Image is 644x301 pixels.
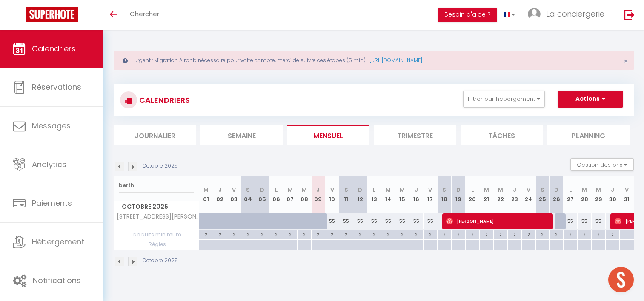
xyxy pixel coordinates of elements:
[582,186,587,194] abbr: M
[381,213,395,229] div: 55
[493,176,507,213] th: 22
[522,230,535,238] div: 2
[353,213,367,229] div: 55
[339,213,353,229] div: 55
[344,186,348,194] abbr: S
[624,57,628,65] button: Close
[325,230,339,238] div: 2
[558,91,623,108] button: Actions
[199,230,213,238] div: 2
[255,230,269,238] div: 2
[367,176,381,213] th: 13
[227,176,241,213] th: 03
[498,186,503,194] abbr: M
[507,176,521,213] th: 23
[302,186,307,194] abbr: M
[316,186,320,194] abbr: J
[369,57,422,64] a: [URL][DOMAIN_NAME]
[367,230,381,238] div: 2
[471,186,474,194] abbr: L
[115,213,200,220] span: [STREET_ADDRESS][PERSON_NAME] · [GEOGRAPHIC_DATA] : spacieux et calme avec parking privé
[203,186,209,194] abbr: M
[466,230,479,238] div: 2
[442,186,446,194] abbr: S
[535,176,550,213] th: 25
[213,176,227,213] th: 02
[508,230,521,238] div: 2
[546,9,604,19] span: La conciergerie
[283,230,297,238] div: 2
[32,82,81,92] span: Réservations
[424,213,438,229] div: 55
[32,236,84,247] span: Hébergement
[592,176,606,213] th: 29
[386,186,391,194] abbr: M
[570,158,634,171] button: Gestion des prix
[114,125,196,145] li: Journalier
[484,186,489,194] abbr: M
[114,51,634,70] div: Urgent : Migration Airbnb nécessaire pour votre compte, merci de suivre ces étapes (5 min) -
[480,230,493,238] div: 2
[143,257,178,265] p: Octobre 2025
[114,240,199,249] span: Règles
[463,91,545,108] button: Filtrer par hébergement
[213,230,227,238] div: 2
[569,186,572,194] abbr: L
[143,162,178,170] p: Octobre 2025
[541,186,544,194] abbr: S
[241,230,255,238] div: 2
[26,7,78,22] img: Super Booking
[269,230,283,238] div: 2
[578,230,591,238] div: 2
[611,186,614,194] abbr: J
[330,186,334,194] abbr: V
[353,230,367,238] div: 2
[218,186,222,194] abbr: J
[312,230,325,238] div: 2
[381,230,395,238] div: 2
[260,186,264,194] abbr: D
[606,176,620,213] th: 30
[624,56,628,66] span: ×
[297,176,311,213] th: 08
[446,213,549,229] span: [PERSON_NAME]
[288,186,293,194] abbr: M
[32,159,66,170] span: Analytics
[527,186,530,194] abbr: V
[353,176,367,213] th: 12
[311,176,325,213] th: 09
[325,213,339,229] div: 55
[528,8,541,20] img: ...
[199,176,213,213] th: 01
[415,186,418,194] abbr: J
[564,230,577,238] div: 2
[620,176,634,213] th: 31
[269,176,283,213] th: 06
[381,176,395,213] th: 14
[554,186,558,194] abbr: D
[114,230,199,239] span: Nb Nuits minimum
[547,125,630,145] li: Planning
[32,120,71,131] span: Messages
[550,230,563,238] div: 2
[608,267,634,292] div: Ouvrir le chat
[536,230,550,238] div: 2
[625,186,629,194] abbr: V
[325,176,339,213] th: 10
[437,176,451,213] th: 18
[137,91,190,110] h3: CALENDRIERS
[32,43,76,54] span: Calendriers
[564,176,578,213] th: 27
[494,230,507,238] div: 2
[33,275,81,286] span: Notifications
[373,186,375,194] abbr: L
[287,125,369,145] li: Mensuel
[409,213,424,229] div: 55
[452,230,465,238] div: 2
[513,186,516,194] abbr: J
[358,186,362,194] abbr: D
[578,213,592,229] div: 55
[339,230,353,238] div: 2
[424,176,438,213] th: 17
[232,186,236,194] abbr: V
